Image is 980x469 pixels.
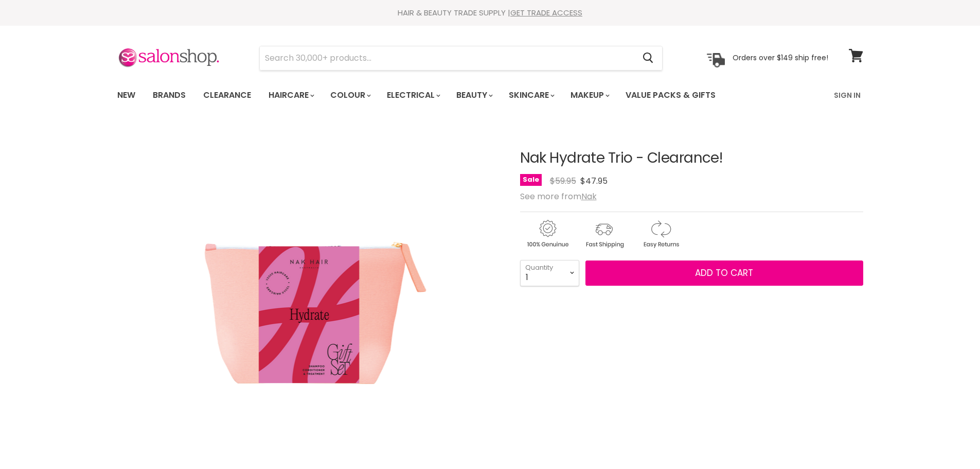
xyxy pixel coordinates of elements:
button: Add to cart [585,260,863,286]
p: Orders over $149 ship free! [733,53,828,62]
a: Value Packs & Gifts [618,84,723,106]
select: Quantity [520,260,579,286]
a: Sign In [828,84,867,106]
form: Product [259,46,663,71]
a: New [110,84,143,106]
a: Nak [581,190,597,202]
span: $47.95 [580,175,608,187]
nav: Main [104,80,876,110]
button: Search [635,46,662,70]
h1: Nak Hydrate Trio - Clearance! [520,150,863,166]
span: Sale [520,174,542,186]
a: Brands [145,84,193,106]
div: HAIR & BEAUTY TRADE SUPPLY | [104,8,876,18]
input: Search [260,46,635,70]
span: Add to cart [695,267,753,279]
a: Haircare [261,84,320,106]
a: Beauty [449,84,499,106]
a: GET TRADE ACCESS [510,7,582,18]
span: See more from [520,190,597,202]
img: returns.gif [633,218,688,250]
img: genuine.gif [520,218,575,250]
a: Clearance [195,84,259,106]
a: Makeup [563,84,616,106]
a: Electrical [379,84,447,106]
img: shipping.gif [577,218,631,250]
a: Colour [323,84,377,106]
a: Skincare [501,84,561,106]
ul: Main menu [110,80,776,110]
span: $59.95 [550,175,576,187]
